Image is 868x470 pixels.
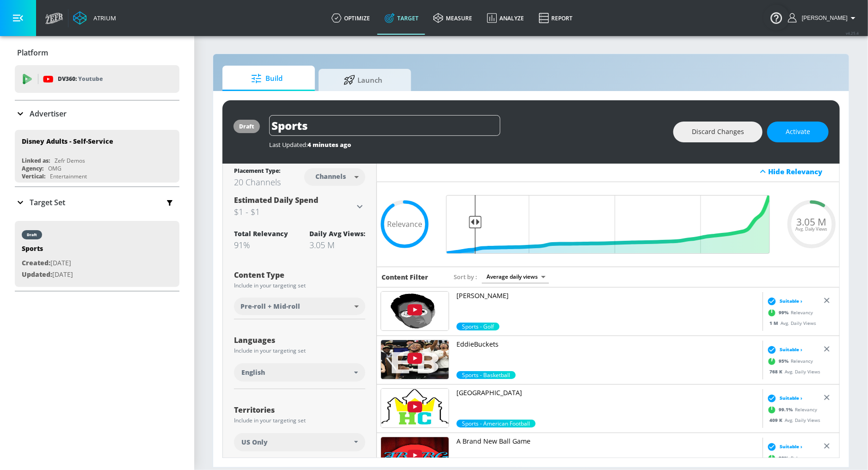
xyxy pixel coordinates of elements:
[309,239,365,250] div: 3.05 M
[377,161,839,182] div: Hide Relevancy
[765,345,802,354] div: Suitable ›
[234,336,365,344] div: Languages
[17,48,48,58] p: Platform
[232,67,302,90] span: Build
[765,368,820,375] div: Avg. Daily Views
[765,416,820,423] div: Avg. Daily Views
[234,406,365,414] div: Territories
[765,296,802,305] div: Suitable ›
[381,292,449,330] img: UUBVFUBbrgYnq6sJClZykBYg
[456,388,759,420] a: [GEOGRAPHIC_DATA]
[30,109,67,119] p: Advertiser
[328,69,398,91] span: Launch
[15,221,179,287] div: draftSportsCreated:[DATE]Updated:[DATE]
[234,229,288,238] div: Total Relevancy
[456,371,516,379] span: Sports - Basketball
[454,273,477,281] span: Sort by
[381,340,449,379] img: UUBCZaH2ScsskLr95M0GwlIQ
[692,126,744,138] span: Discard Changes
[234,363,365,382] div: English
[426,1,480,35] a: measure
[22,257,73,269] p: [DATE]
[796,227,828,232] span: Avg. Daily Views
[780,346,802,353] span: Suitable ›
[779,406,795,413] span: 99.1 %
[234,195,365,218] div: Estimated Daily Spend$1 - $1
[765,451,813,465] div: Relevancy
[15,130,179,183] div: Disney Adults - Self-ServiceLinked as:Zefr DemosAgency:OMGVertical:Entertainment
[456,323,499,330] span: Sports - Golf
[765,403,817,416] div: Relevancy
[309,229,365,238] div: Daily Avg Views:
[456,420,536,427] span: Sports - American Football
[770,319,781,326] span: 1 M
[780,298,802,305] span: Suitable ›
[770,368,785,374] span: 768 K
[387,220,422,228] span: Relevance
[456,437,759,446] p: A Brand New Ball Game
[311,172,351,180] div: Channels
[798,15,848,21] span: login as: veronica.hernandez@zefr.com
[55,157,85,165] div: Zefr Demos
[234,239,288,250] div: 91%
[779,309,791,316] span: 99 %
[22,244,73,257] div: Sports
[241,368,265,377] span: English
[22,258,50,267] span: Created:
[22,165,43,172] div: Agency:
[788,12,859,24] button: [PERSON_NAME]
[15,101,179,127] div: Advertiser
[27,232,37,237] div: draft
[779,455,791,462] span: 99 %
[797,217,827,227] span: 3.05 M
[480,1,531,35] a: Analyze
[234,195,318,205] span: Estimated Daily Spend
[241,438,268,447] span: US Only
[90,14,116,22] div: Atrium
[531,1,580,35] a: Report
[239,122,254,130] div: draft
[765,354,813,368] div: Relevancy
[15,187,179,218] div: Target Set
[767,122,829,142] button: Activate
[234,283,365,288] div: Include in your targeting set
[234,418,365,423] div: Include in your targeting set
[234,433,365,452] div: US Only
[234,177,281,188] div: 20 Channels
[770,416,785,423] span: 409 K
[765,305,813,319] div: Relevancy
[456,437,759,468] a: A Brand New Ball Game
[240,302,300,311] span: Pre-roll + Mid-roll
[22,270,52,279] span: Updated:
[50,172,87,180] div: Entertainment
[456,388,759,397] p: [GEOGRAPHIC_DATA]
[779,358,791,365] span: 95 %
[382,273,428,281] h6: Content Filter
[15,65,179,93] div: DV360: Youtube
[456,340,759,371] a: EddieBuckets
[308,140,351,149] span: 4 minutes ago
[456,291,759,323] a: [PERSON_NAME]
[324,1,377,35] a: optimize
[456,323,499,330] div: 99.0%
[73,11,116,25] a: Atrium
[22,172,45,180] div: Vertical:
[381,389,449,427] img: UUOj4lssy4oPL10xCd0oexZA
[22,157,50,165] div: Linked as:
[780,443,802,450] span: Suitable ›
[442,195,775,254] input: Final Threshold
[456,420,536,427] div: 99.1%
[377,1,426,35] a: Target
[780,395,802,402] span: Suitable ›
[456,291,759,300] p: [PERSON_NAME]
[234,348,365,354] div: Include in your targeting set
[234,167,281,177] div: Placement Type:
[482,270,549,283] div: Average daily views
[22,269,73,281] p: [DATE]
[15,40,179,66] div: Platform
[234,271,365,279] div: Content Type
[765,442,802,451] div: Suitable ›
[846,31,859,36] span: v 4.25.4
